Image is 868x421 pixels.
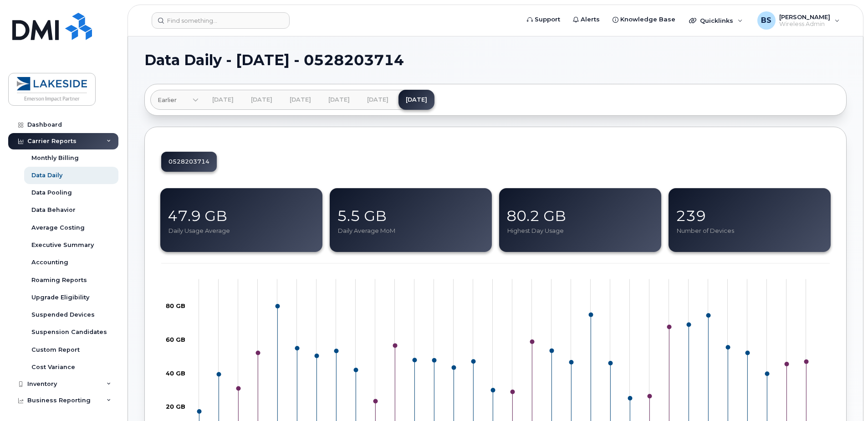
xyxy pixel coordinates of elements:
[168,205,317,226] div: 47.9 GB
[158,96,177,104] span: Earlier
[205,90,241,110] a: [DATE]
[337,226,486,235] div: Daily Average MoM
[166,336,185,343] tspan: 60 GB
[166,302,185,309] g: undefined GB
[676,226,825,235] div: Number of Devices
[166,370,185,377] g: undefined GB
[506,226,656,235] div: Highest Day Usage
[360,90,396,110] a: [DATE]
[166,403,185,410] g: undefined GB
[166,302,185,309] tspan: 80 GB
[337,205,486,226] div: 5.5 GB
[166,403,185,410] tspan: 20 GB
[168,226,317,235] div: Daily Usage Average
[144,53,404,67] span: Data Daily - [DATE] - 0528203714
[166,370,185,377] tspan: 40 GB
[150,90,199,110] a: Earlier
[244,90,280,110] a: [DATE]
[282,90,318,110] a: [DATE]
[506,205,656,226] div: 80.2 GB
[676,205,825,226] div: 239
[166,336,185,343] g: undefined GB
[398,90,434,110] a: [DATE]
[321,90,357,110] a: [DATE]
